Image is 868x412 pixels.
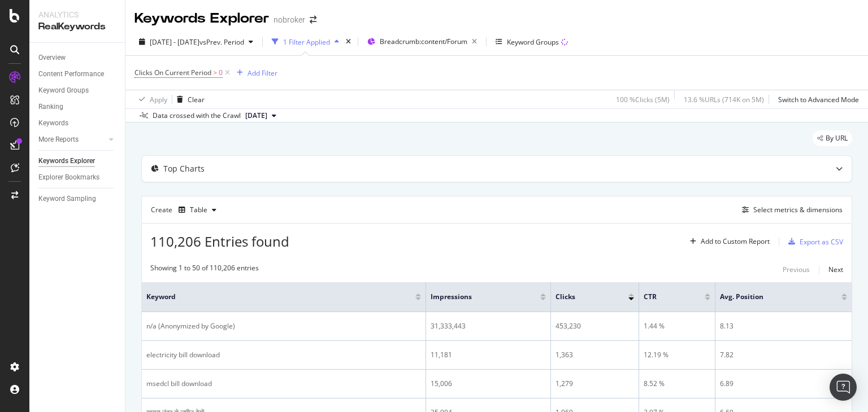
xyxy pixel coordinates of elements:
div: Ranking [38,101,63,113]
div: Clear [188,95,205,104]
div: Keywords Explorer [38,155,95,167]
div: Select metrics & dimensions [753,205,843,214]
div: 7.82 [720,350,847,360]
div: Table [190,207,207,213]
div: Overview [38,52,66,64]
div: arrow-right-arrow-left [310,16,316,24]
div: 12.19 % [644,350,710,360]
button: Add Filter [232,66,277,80]
div: 1,279 [555,379,634,389]
div: Export as CSV [800,237,843,247]
div: Keywords [38,117,68,129]
div: 1.44 % [644,321,710,331]
div: More Reports [38,134,79,146]
span: Clicks [555,292,611,302]
div: Apply [150,95,167,104]
span: 2025 Aug. 4th [245,111,267,121]
span: Impressions [431,292,523,302]
button: [DATE] - [DATE]vsPrev. Period [134,33,258,51]
a: Keywords Explorer [38,155,117,167]
div: 6.89 [720,379,847,389]
span: [DATE] - [DATE] [150,37,199,47]
button: Export as CSV [784,233,843,251]
button: Previous [783,263,810,277]
a: Keyword Groups [38,85,117,97]
div: n/a (Anonymized by Google) [146,321,421,331]
span: 110,206 Entries found [150,232,289,251]
div: nobroker [274,14,305,25]
div: 8.13 [720,321,847,331]
span: CTR [644,292,688,302]
div: Create [151,201,221,219]
span: > [213,68,217,77]
button: Keyword Groups [491,33,572,51]
span: Clicks On Current Period [134,68,211,77]
div: Switch to Advanced Mode [778,95,859,104]
div: Add to Custom Report [701,238,770,245]
div: Data crossed with the Crawl [153,111,241,121]
div: 1 Filter Applied [283,37,330,47]
div: 13.6 % URLs ( 714K on 5M ) [684,95,764,104]
div: 100 % Clicks ( 5M ) [616,95,670,104]
button: Select metrics & dimensions [737,203,843,217]
div: Add Filter [248,68,277,78]
a: Content Performance [38,68,117,80]
button: Apply [134,90,167,108]
span: vs Prev. Period [199,37,244,47]
a: Explorer Bookmarks [38,172,117,183]
div: Keywords Explorer [134,9,269,28]
a: More Reports [38,134,106,146]
div: 15,006 [431,379,546,389]
button: Breadcrumb:content/Forum [363,33,481,51]
span: Breadcrumb: content/Forum [380,37,467,46]
div: electricity bill download [146,350,421,360]
span: By URL [826,135,848,142]
div: Previous [783,265,810,274]
div: Open Intercom Messenger [830,374,857,401]
button: Next [828,263,843,277]
a: Keywords [38,117,117,129]
div: Keyword Groups [507,37,559,47]
button: Switch to Advanced Mode [774,90,859,108]
button: [DATE] [241,109,281,122]
div: Top Charts [163,163,205,174]
div: Keyword Groups [38,85,89,97]
div: times [344,36,353,47]
span: Keyword [146,292,398,302]
button: 1 Filter Applied [267,33,344,51]
span: 0 [219,65,223,81]
div: 1,363 [555,350,634,360]
div: msedcl bill download [146,379,421,389]
a: Ranking [38,101,117,113]
div: Explorer Bookmarks [38,172,99,183]
div: Content Performance [38,68,104,80]
button: Add to Custom Report [685,233,770,251]
div: 31,333,443 [431,321,546,331]
div: 453,230 [555,321,634,331]
div: 11,181 [431,350,546,360]
div: Keyword Sampling [38,193,96,205]
button: Clear [172,90,205,108]
a: Keyword Sampling [38,193,117,205]
button: Table [174,201,221,219]
div: Next [828,265,843,274]
div: Showing 1 to 50 of 110,206 entries [150,263,259,277]
div: Analytics [38,9,116,20]
a: Overview [38,52,117,64]
span: Avg. Position [720,292,824,302]
div: RealKeywords [38,20,116,33]
div: 8.52 % [644,379,710,389]
div: legacy label [813,130,852,146]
